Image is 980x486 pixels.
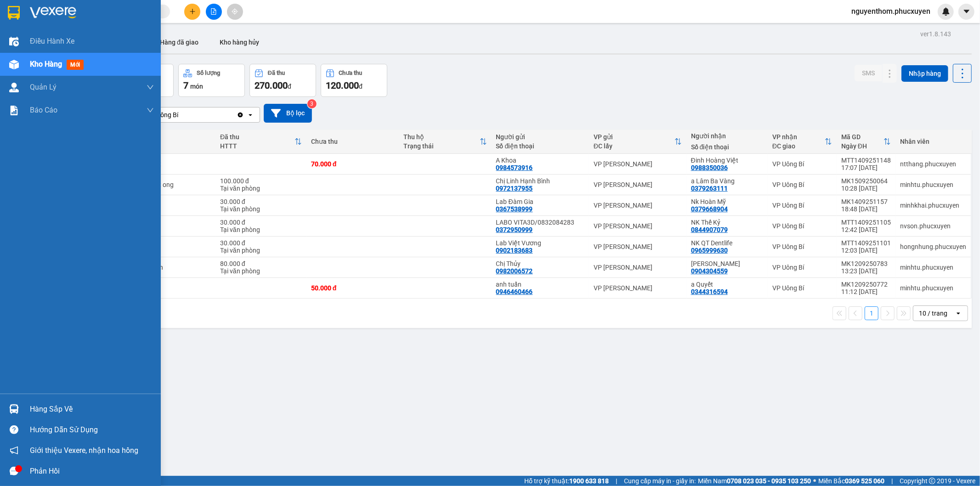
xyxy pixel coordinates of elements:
div: Hướng dẫn sử dụng [30,423,154,437]
img: solution-icon [9,106,19,115]
div: minhtu.phucxuyen [900,181,966,188]
div: minhtu.phucxuyen [900,284,966,292]
span: message [10,467,18,475]
input: Selected VP Uông Bí. [179,110,180,119]
div: 0982006572 [496,267,533,275]
div: 100.000 đ [220,177,302,185]
div: VP Uông Bí [772,160,832,168]
div: Tại văn phòng [220,247,302,254]
div: ĐC lấy [594,142,674,150]
div: VP Uông Bí [772,243,832,250]
div: Hàng sắp về [30,402,154,416]
div: MTT1409251148 [841,157,891,164]
strong: 1900 633 818 [569,477,609,485]
div: a Lâm Ba Vàng [691,177,763,185]
div: 0965999630 [691,247,728,254]
th: Toggle SortBy [399,130,491,154]
span: Kho hàng [30,60,62,68]
svg: open [247,111,254,119]
div: VP Uông Bí [772,222,832,230]
div: VP Uông Bí [772,202,832,209]
div: Nk Hoàn Mỹ [691,198,763,205]
div: NK QT Dentlife [691,239,763,247]
button: Nhập hàng [901,65,948,82]
div: 30.000 đ [220,239,302,247]
div: VP Uông Bí [772,264,832,271]
span: Gửi hàng [GEOGRAPHIC_DATA]: Hotline: [26,17,131,49]
div: 1 ct [132,284,211,292]
button: Bộ lọc [264,104,312,123]
div: Tại văn phòng [220,205,302,213]
div: 0984573916 [496,164,533,171]
button: 1 [865,306,878,320]
span: Kho hàng hủy [220,39,259,46]
svg: open [955,310,962,317]
div: minhtu.phucxuyen [900,264,966,271]
strong: 02033 616 626 - [84,51,132,59]
div: a Quyết [691,281,763,288]
div: Tại văn phòng [220,226,302,233]
span: món [190,83,203,90]
div: hongnhung.phucxuyen [900,243,966,250]
div: 17:07 [DATE] [841,164,891,171]
span: aim [232,8,238,15]
div: LABO VITA3D/0832084283 [496,219,584,226]
div: Ngày ĐH [841,142,884,150]
div: MTT1409251105 [841,219,891,226]
div: 1 caton pt [132,160,211,168]
div: MK1209250783 [841,260,891,267]
sup: 3 [307,99,317,108]
button: Hàng đã giao [153,31,206,53]
strong: 0369 525 060 [845,477,884,485]
span: Cung cấp máy in - giấy in: [624,476,696,486]
strong: Công ty TNHH Phúc Xuyên [27,5,130,14]
span: notification [10,446,18,455]
div: VP Uông Bí [147,110,178,119]
div: MK1509250064 [841,177,891,185]
div: 80.000 đ [220,260,302,267]
div: Chị Thủy [496,260,584,267]
span: 7 [183,80,188,91]
div: Đã thu [220,133,295,141]
div: 0344316594 [691,288,728,295]
span: Miền Nam [698,476,811,486]
div: Ghi chú [132,142,211,150]
span: | [616,476,617,486]
span: Gửi hàng Hạ Long: Hotline: [25,51,132,68]
th: Toggle SortBy [215,130,306,154]
div: A Khoa [496,157,584,164]
div: Tên món [132,133,211,141]
div: HTTT [220,142,295,150]
span: Giới thiệu Vexere, nhận hoa hồng [30,445,138,456]
div: 2 can mật ong [132,181,211,188]
span: question-circle [10,425,18,434]
div: 0844907079 [691,226,728,233]
strong: 0886 027 027 [70,60,111,68]
span: UB1509250050 [136,62,190,71]
div: Người nhận [691,132,763,140]
span: mới [67,60,84,70]
span: copyright [929,478,935,484]
div: 30.000 đ [220,219,302,226]
th: Toggle SortBy [837,130,895,154]
button: Chưa thu120.000đ [321,64,387,97]
span: ⚪️ [813,479,816,483]
button: aim [227,4,243,20]
span: Báo cáo [30,104,57,116]
div: Tại văn phòng [220,267,302,275]
div: Số lượng [197,70,220,76]
div: minhkhai.phucxuyen [900,202,966,209]
div: 70.000 đ [311,160,394,168]
button: file-add [206,4,222,20]
div: 30.000 đ [220,198,302,205]
div: Đinh Hoàng Việt [691,157,763,164]
div: VP Uông Bí [772,284,832,292]
strong: 0888 827 827 - 0848 827 827 [67,33,131,49]
img: warehouse-icon [9,60,19,69]
div: 1 mẫu [132,222,211,230]
span: down [147,107,154,114]
div: MTT1409251101 [841,239,891,247]
div: Phản hồi [30,464,154,478]
div: anh tuấn [496,281,584,288]
button: SMS [855,65,882,81]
